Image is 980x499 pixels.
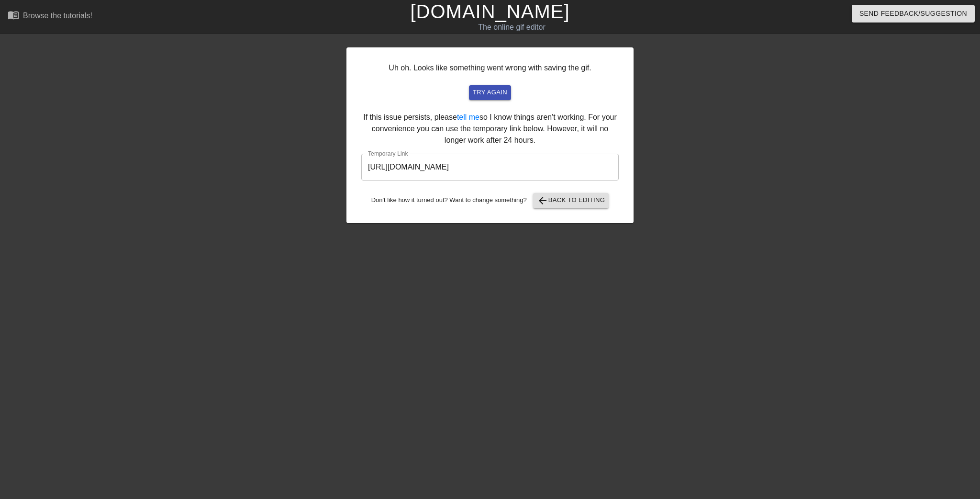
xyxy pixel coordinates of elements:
[859,8,967,20] span: Send Feedback/Suggestion
[469,85,511,100] button: try again
[361,193,619,208] div: Don't like how it turned out? Want to change something?
[533,193,609,208] button: Back to Editing
[8,9,19,21] span: menu_book
[537,195,605,206] span: Back to Editing
[346,47,634,223] div: Uh oh. Looks like something went wrong with saving the gif. If this issue persists, please so I k...
[23,11,92,20] div: Browse the tutorials!
[852,5,975,23] button: Send Feedback/Suggestion
[361,154,619,181] input: bare
[332,22,692,33] div: The online gif editor
[537,195,548,206] span: arrow_back
[8,9,92,24] a: Browse the tutorials!
[410,1,569,22] a: [DOMAIN_NAME]
[473,87,507,98] span: try again
[457,113,479,121] a: tell me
